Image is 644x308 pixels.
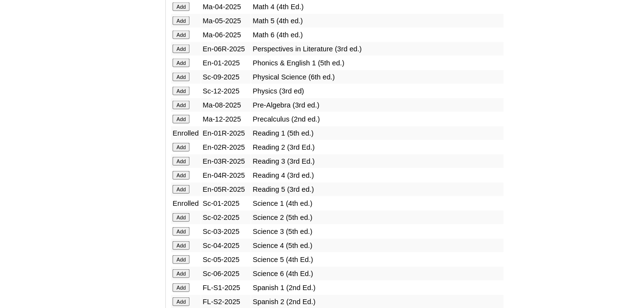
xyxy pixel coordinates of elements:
[201,42,251,56] td: En-06R-2025
[201,239,251,252] td: Sc-04-2025
[173,59,189,67] input: Add
[251,225,503,238] td: Science 3 (5th ed.)
[201,225,251,238] td: Sc-03-2025
[171,197,201,210] td: Enrolled
[173,87,189,95] input: Add
[173,45,189,53] input: Add
[201,112,251,126] td: Ma-12-2025
[201,253,251,266] td: Sc-05-2025
[173,241,189,250] input: Add
[251,126,503,140] td: Reading 1 (5th ed.)
[201,56,251,70] td: En-01-2025
[201,197,251,210] td: Sc-01-2025
[201,281,251,294] td: FL-S1-2025
[201,211,251,224] td: Sc-02-2025
[173,101,189,109] input: Add
[201,169,251,182] td: En-04R-2025
[251,253,503,266] td: Science 5 (4th Ed.)
[173,143,189,152] input: Add
[173,73,189,81] input: Add
[173,157,189,166] input: Add
[201,140,251,154] td: En-02R-2025
[201,154,251,168] td: En-03R-2025
[171,126,201,140] td: Enrolled
[201,126,251,140] td: En-01R-2025
[251,154,503,168] td: Reading 3 (3rd Ed.)
[251,183,503,196] td: Reading 5 (3rd ed.)
[251,70,503,84] td: Physical Science (6th ed.)
[201,267,251,280] td: Sc-06-2025
[251,140,503,154] td: Reading 2 (3rd Ed.)
[251,281,503,294] td: Spanish 1 (2nd Ed.)
[251,28,503,42] td: Math 6 (4th ed.)
[173,297,189,306] input: Add
[173,171,189,180] input: Add
[251,267,503,280] td: Science 6 (4th Ed.)
[251,84,503,98] td: Physics (3rd ed)
[251,169,503,182] td: Reading 4 (3rd ed.)
[173,31,189,39] input: Add
[251,239,503,252] td: Science 4 (5th ed.)
[251,211,503,224] td: Science 2 (5th ed.)
[173,115,189,123] input: Add
[251,42,503,56] td: Perspectives in Literature (3rd ed.)
[201,98,251,112] td: Ma-08-2025
[251,112,503,126] td: Precalculus (2nd ed.)
[173,269,189,278] input: Add
[251,56,503,70] td: Phonics & English 1 (5th ed.)
[251,98,503,112] td: Pre-Algebra (3rd ed.)
[173,255,189,264] input: Add
[201,28,251,42] td: Ma-06-2025
[251,197,503,210] td: Science 1 (4th ed.)
[173,283,189,292] input: Add
[201,14,251,28] td: Ma-05-2025
[201,84,251,98] td: Sc-12-2025
[251,14,503,28] td: Math 5 (4th ed.)
[173,16,189,25] input: Add
[173,185,189,194] input: Add
[173,213,189,222] input: Add
[173,2,189,11] input: Add
[201,70,251,84] td: Sc-09-2025
[173,227,189,236] input: Add
[201,183,251,196] td: En-05R-2025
